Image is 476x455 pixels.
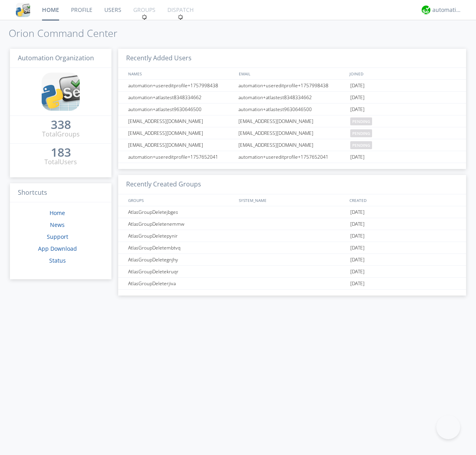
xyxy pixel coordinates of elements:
[237,68,347,79] div: EMAIL
[347,68,459,79] div: JOINED
[18,54,94,62] span: Automation Organization
[51,121,71,129] div: 338
[350,151,365,163] span: [DATE]
[126,254,236,265] div: AtlasGroupDeletegnjhy
[118,266,466,278] a: AtlasGroupDeletekruqr[DATE]
[118,242,466,254] a: AtlasGroupDeletembtvq[DATE]
[126,68,235,79] div: NAMES
[350,80,365,92] span: [DATE]
[126,80,236,91] div: automation+usereditprofile+1757998438
[126,139,236,151] div: [EMAIL_ADDRESS][DOMAIN_NAME]
[236,151,348,163] div: automation+usereditprofile+1757652041
[118,115,466,127] a: [EMAIL_ADDRESS][DOMAIN_NAME][EMAIL_ADDRESS][DOMAIN_NAME]pending
[350,218,365,230] span: [DATE]
[126,151,236,163] div: automation+usereditprofile+1757652041
[126,127,236,139] div: [EMAIL_ADDRESS][DOMAIN_NAME]
[118,80,466,92] a: automation+usereditprofile+1757998438automation+usereditprofile+1757998438[DATE]
[236,127,348,139] div: [EMAIL_ADDRESS][DOMAIN_NAME]
[350,141,372,149] span: pending
[42,73,80,111] img: cddb5a64eb264b2086981ab96f4c1ba7
[118,92,466,104] a: automation+atlastest8348334662automation+atlastest8348334662[DATE]
[126,242,236,253] div: AtlasGroupDeletembtvq
[118,278,466,290] a: AtlasGroupDeleterjiva[DATE]
[126,206,236,218] div: AtlasGroupDeletejbges
[50,209,65,217] a: Home
[236,92,348,103] div: automation+atlastest8348334662
[44,157,77,167] div: Total Users
[118,151,466,163] a: automation+usereditprofile+1757652041automation+usereditprofile+1757652041[DATE]
[118,139,466,151] a: [EMAIL_ADDRESS][DOMAIN_NAME][EMAIL_ADDRESS][DOMAIN_NAME]pending
[118,230,466,242] a: AtlasGroupDeletepynir[DATE]
[350,92,365,104] span: [DATE]
[432,6,462,14] div: automation+atlas
[126,218,236,230] div: AtlasGroupDeletenemmw
[47,233,68,240] a: Support
[347,194,459,206] div: CREATED
[118,49,466,68] h3: Recently Added Users
[126,230,236,242] div: AtlasGroupDeletepynir
[236,139,348,151] div: [EMAIL_ADDRESS][DOMAIN_NAME]
[126,266,236,277] div: AtlasGroupDeletekruqr
[237,194,347,206] div: SYSTEM_NAME
[350,278,365,290] span: [DATE]
[49,257,66,264] a: Status
[50,221,65,228] a: News
[178,14,183,20] img: spin.svg
[350,206,365,218] span: [DATE]
[236,80,348,91] div: automation+usereditprofile+1757998438
[118,254,466,266] a: AtlasGroupDeletegnjhy[DATE]
[350,242,365,254] span: [DATE]
[126,278,236,289] div: AtlasGroupDeleterjiva
[126,115,236,127] div: [EMAIL_ADDRESS][DOMAIN_NAME]
[236,115,348,127] div: [EMAIL_ADDRESS][DOMAIN_NAME]
[42,130,80,139] div: Total Groups
[236,104,348,115] div: automation+atlastest9630646500
[51,148,71,156] div: 183
[38,245,77,252] a: App Download
[422,6,430,14] img: d2d01cd9b4174d08988066c6d424eccd
[350,104,365,115] span: [DATE]
[118,127,466,139] a: [EMAIL_ADDRESS][DOMAIN_NAME][EMAIL_ADDRESS][DOMAIN_NAME]pending
[350,254,365,266] span: [DATE]
[10,183,111,203] h3: Shortcuts
[350,129,372,137] span: pending
[118,218,466,230] a: AtlasGroupDeletenemmw[DATE]
[126,92,236,103] div: automation+atlastest8348334662
[16,3,30,17] img: cddb5a64eb264b2086981ab96f4c1ba7
[118,206,466,218] a: AtlasGroupDeletejbges[DATE]
[126,194,235,206] div: GROUPS
[142,14,147,20] img: spin.svg
[51,121,71,130] a: 338
[51,148,71,157] a: 183
[350,117,372,125] span: pending
[350,230,365,242] span: [DATE]
[436,415,460,439] iframe: Toggle Customer Support
[350,266,365,278] span: [DATE]
[126,104,236,115] div: automation+atlastest9630646500
[118,175,466,194] h3: Recently Created Groups
[118,104,466,115] a: automation+atlastest9630646500automation+atlastest9630646500[DATE]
